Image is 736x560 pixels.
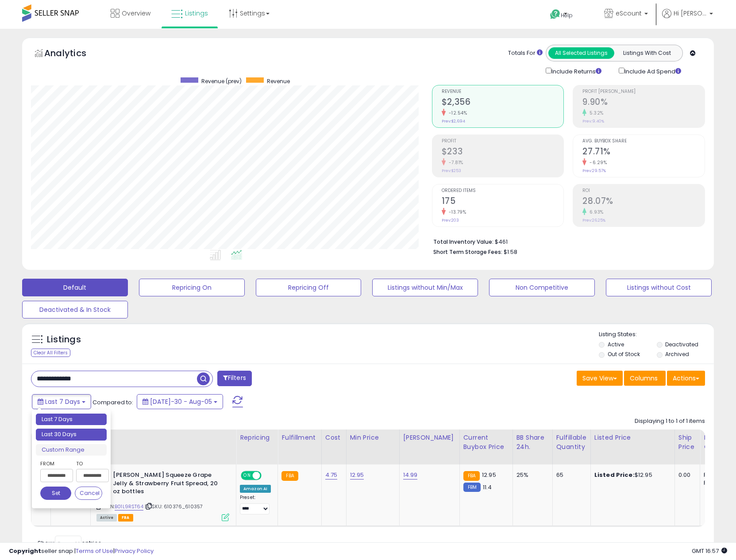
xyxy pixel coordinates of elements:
[442,97,564,109] h2: $2,356
[201,77,242,85] span: Revenue (prev)
[624,371,666,386] button: Columns
[630,374,658,383] span: Columns
[433,238,493,245] b: Total Inventory Value:
[586,110,604,116] small: 5.32%
[115,547,154,555] a: Privacy Policy
[96,471,229,520] div: ASIN:
[582,146,705,158] h2: 27.71%
[704,433,736,452] div: Num of Comp.
[350,433,396,442] div: Min Price
[442,119,465,124] small: Prev: $2,694
[260,472,274,479] span: OFF
[543,2,590,29] a: Help
[44,47,104,61] h5: Analytics
[483,483,492,491] span: 11.4
[704,471,733,479] div: FBA: 5
[577,371,623,386] button: Save View
[556,433,587,452] div: Fulfillable Quantity
[599,330,714,339] p: Listing States:
[606,279,712,296] button: Listings without Cost
[75,487,102,500] button: Cancel
[442,218,459,223] small: Prev: 203
[442,196,564,208] h2: 175
[442,139,564,144] span: Profit
[582,196,705,208] h2: 28.07%
[47,334,81,346] h5: Listings
[674,9,707,18] span: Hi [PERSON_NAME]
[516,471,546,479] div: 25%
[608,341,624,348] label: Active
[582,139,705,144] span: Avg. Buybox Share
[665,350,689,358] label: Archived
[9,547,41,555] strong: Copyright
[122,9,150,18] span: Overview
[582,188,705,193] span: ROI
[678,433,696,452] div: Ship Price
[92,398,133,407] span: Compared to:
[539,66,612,76] div: Include Returns
[40,459,71,468] label: From
[139,279,245,296] button: Repricing On
[692,547,727,555] span: 2025-08-13 16:57 GMT
[217,371,252,386] button: Filters
[36,429,107,441] li: Last 30 Days
[582,89,705,94] span: Profit [PERSON_NAME]
[281,433,317,442] div: Fulfillment
[442,89,564,94] span: Revenue
[463,433,509,452] div: Current Buybox Price
[242,472,253,479] span: ON
[45,397,80,406] span: Last 7 Days
[516,433,549,452] div: BB Share 24h.
[586,209,604,215] small: 6.93%
[665,341,698,348] label: Deactivated
[22,279,128,296] button: Default
[463,483,481,492] small: FBM
[36,414,107,426] li: Last 7 Days
[22,301,128,318] button: Deactivated & In Stock
[31,349,70,357] div: Clear All Filters
[150,397,212,406] span: [DATE]-30 - Aug-05
[662,9,713,29] a: Hi [PERSON_NAME]
[489,279,595,296] button: Non Competitive
[616,9,642,18] span: eScount
[614,47,680,59] button: Listings With Cost
[463,471,480,481] small: FBA
[556,471,584,479] div: 65
[372,279,478,296] button: Listings without Min/Max
[267,77,290,85] span: Revenue
[678,471,693,479] div: 0.00
[594,471,635,479] b: Listed Price:
[240,495,271,514] div: Preset:
[76,547,113,555] a: Terms of Use
[442,146,564,158] h2: $233
[586,159,607,166] small: -6.29%
[635,417,705,426] div: Displaying 1 to 1 of 1 items
[550,9,561,20] i: Get Help
[240,485,271,493] div: Amazon AI
[482,471,496,479] span: 12.95
[240,433,274,442] div: Repricing
[145,503,203,510] span: | SKU: 610376_610357
[504,248,517,256] span: $1.58
[325,471,338,479] a: 4.75
[256,279,362,296] button: Repricing Off
[561,12,573,19] span: Help
[594,471,668,479] div: $12.95
[118,514,133,522] span: FBA
[32,394,91,409] button: Last 7 Days
[403,433,456,442] div: [PERSON_NAME]
[442,168,461,173] small: Prev: $253
[38,539,101,547] span: Show: entries
[9,547,154,556] div: seller snap | |
[612,66,695,76] div: Include Ad Spend
[325,433,343,442] div: Cost
[185,9,208,18] span: Listings
[608,350,640,358] label: Out of Stock
[433,236,698,246] li: $461
[96,514,117,522] span: All listings currently available for purchase on Amazon
[582,97,705,109] h2: 9.90%
[115,503,143,510] a: B01L9RST64
[40,487,71,500] button: Set
[582,168,606,173] small: Prev: 29.57%
[113,471,220,498] b: [PERSON_NAME] Squeeze Grape Jelly & Strawberry Fruit Spread, 20 oz bottles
